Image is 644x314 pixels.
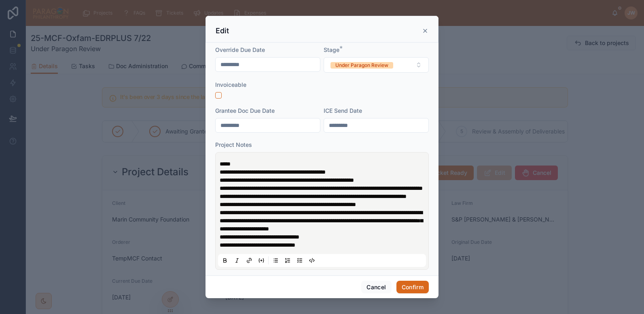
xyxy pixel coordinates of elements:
span: Grantee Doc Due Date [215,107,275,114]
span: ICE Send Date [324,107,362,114]
div: Under Paragon Review [335,62,388,69]
button: Confirm [396,281,429,294]
span: Project Notes [215,141,252,148]
button: Select Button [324,57,429,73]
span: Override Due Date [215,46,265,53]
button: Cancel [361,281,391,294]
h3: Edit [216,26,229,36]
span: Invoiceable [215,81,246,88]
span: Stage [324,46,339,53]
